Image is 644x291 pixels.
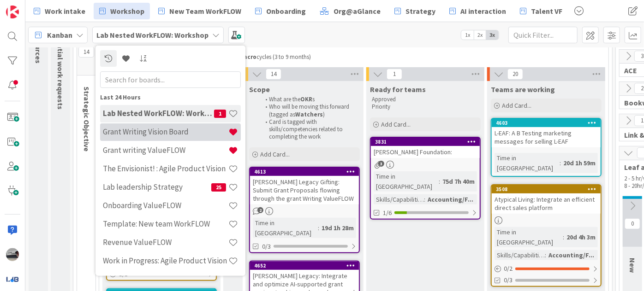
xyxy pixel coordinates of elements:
span: : [545,250,546,260]
div: 0/2 [492,263,601,274]
span: Strategy [405,6,435,17]
span: : [318,223,319,233]
span: 3 [378,161,384,167]
a: 4603L-EAF: A B Testing marketing messages for selling L-EAFTime in [GEOGRAPHIC_DATA]:20d 1h 59m [491,118,602,177]
div: Time in [GEOGRAPHIC_DATA] [495,227,563,247]
a: 4613[PERSON_NAME] Legacy Gifting: Submit Grant Proposals flowing through the grant Writing ValueF... [249,167,360,253]
div: Atypical Living: Integrate an efficient direct sales platform [492,193,601,214]
h4: Sixers WorkFLOW [103,274,228,284]
span: Add Card... [502,101,531,110]
div: Accounting/F... [546,250,596,260]
div: 3508 [496,186,601,192]
strong: Watchers [295,111,323,118]
a: Onboarding [250,3,311,19]
div: 3508 [492,185,601,193]
span: Org@aGlance [334,6,381,17]
span: Add Card... [381,120,411,128]
span: 1x [461,30,474,40]
li: What are the s [260,96,358,103]
span: New [628,258,637,273]
img: avatar [6,273,19,285]
span: 0/3 [504,275,513,285]
h4: Lab Nested WorkFLOW: Workshop [103,109,214,118]
a: Org@aGlance [314,3,386,19]
div: [PERSON_NAME] Foundation: [371,146,480,158]
span: 2x [474,30,486,40]
div: 3831[PERSON_NAME] Foundation: [371,138,480,158]
span: 25 [211,183,226,191]
input: Quick Filter... [508,27,578,43]
span: New Team WorkFLOW [169,6,241,17]
div: Time in [GEOGRAPHIC_DATA] [374,171,439,192]
a: Talent VF [514,3,568,19]
span: Talent VF [531,6,562,17]
span: 2 [257,207,263,213]
div: 3831 [371,138,480,146]
img: jB [6,248,19,261]
h4: The Envisionist! : Agile Product Vision [103,164,228,173]
span: potential work requests [56,28,65,110]
span: 1 [214,109,226,117]
span: Teams are working [491,85,555,94]
h4: Revenue ValueFLOW [103,238,228,247]
li: Card is tagged with skills/competencies related to completing the work [260,118,358,141]
h4: Onboarding ValueFLOW [103,201,228,210]
div: 4652 [254,262,359,269]
span: : [560,158,561,168]
a: New Team WorkFLOW [153,3,247,19]
div: 4613 [250,168,359,176]
input: Search for boards... [100,71,241,87]
span: 20 [507,69,523,80]
span: Ready for teams [370,85,426,94]
span: 0 [625,218,640,229]
span: Kanban [47,29,72,41]
div: 3831 [375,139,480,145]
span: Strategic Objective [82,87,91,151]
span: 14 [266,69,281,80]
img: Visit kanbanzone.com [6,6,19,18]
div: Skills/Capabilities [495,250,545,260]
div: 4613[PERSON_NAME] Legacy Gifting: Submit Grant Proposals flowing through the grant Writing ValueFLOW [250,168,359,204]
div: Skills/Capabilities [374,194,424,204]
span: Work intake [45,6,85,17]
a: AI interaction [444,3,512,19]
span: Add Card... [260,150,290,158]
div: 4613 [254,169,359,175]
div: Time in [GEOGRAPHIC_DATA] [253,218,318,238]
a: 3831[PERSON_NAME] Foundation:Time in [GEOGRAPHIC_DATA]:75d 7h 40mSkills/Capabilities:Accounting/F... [370,137,481,220]
div: 4603 [492,119,601,127]
div: 4603L-EAF: A B Testing marketing messages for selling L-EAF [492,119,601,147]
div: 20d 4h 3m [564,232,598,242]
a: Work intake [28,3,91,19]
h4: Lab leadership Strategy [103,182,211,192]
div: 19d 1h 28m [319,223,356,233]
span: Workshop [110,6,144,17]
b: Lab Nested WorkFLOW: Workshop [96,30,209,40]
a: 3508Atypical Living: Integrate an efficient direct sales platformTime in [GEOGRAPHIC_DATA]:20d 4h... [491,184,602,287]
span: 1/6 [383,208,392,218]
span: 14 [78,47,94,58]
div: [PERSON_NAME] Legacy Gifting: Submit Grant Proposals flowing through the grant Writing ValueFLOW [250,176,359,204]
h4: Grant writing ValueFLOW [103,145,228,155]
span: Onboarding [266,6,306,17]
p: Approved [372,96,479,103]
span: : [424,194,425,204]
h4: Work in Progress: Agile Product Vision [103,256,228,265]
p: Priority [372,103,479,111]
div: 20d 1h 59m [561,158,598,168]
div: 75d 7h 40m [440,176,477,186]
li: Who will be moving this forward (tagged as ) [260,103,358,118]
span: Scope [249,85,270,94]
div: 4603 [496,120,601,126]
div: Accounting/F... [425,194,476,204]
span: AI interaction [460,6,506,17]
a: Workshop [94,3,150,19]
span: 3x [486,30,499,40]
a: Strategy [389,3,441,19]
strong: Macro [239,53,256,61]
div: 3508Atypical Living: Integrate an efficient direct sales platform [492,185,601,214]
span: 0 / 2 [504,264,513,274]
div: Last 24 Hours [100,92,241,102]
span: : [439,176,440,186]
span: : [563,232,564,242]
